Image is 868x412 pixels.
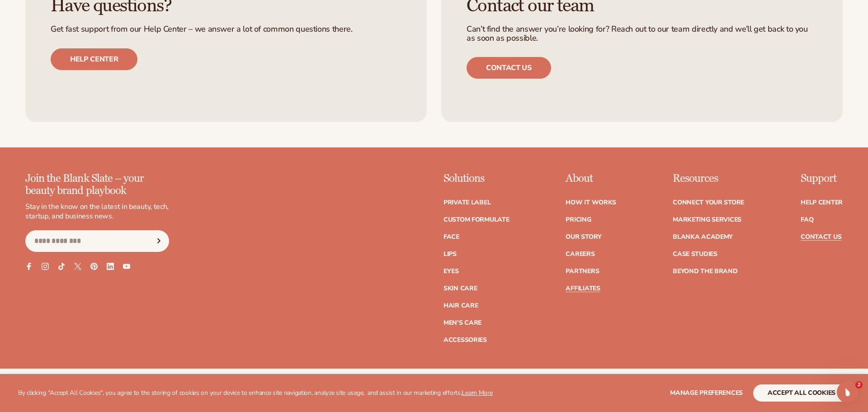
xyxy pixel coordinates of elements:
a: Lips [443,251,457,257]
a: Our Story [566,234,601,240]
a: Beyond the brand [673,268,738,275]
a: Men's Care [443,320,481,326]
a: Pricing [566,217,591,223]
a: Help Center [801,199,843,206]
button: Subscribe [149,230,169,252]
a: Accessories [443,337,487,343]
p: Resources [673,173,744,185]
span: 2 [855,381,863,388]
a: Help center [51,48,137,70]
iframe: Intercom live chat [837,381,859,403]
p: Get fast support from our Help Center – we answer a lot of common questions there. [51,25,401,34]
p: About [566,173,616,185]
p: Join the Blank Slate – your beauty brand playbook [25,173,169,197]
a: Eyes [443,268,459,275]
a: Blanka Academy [673,234,733,240]
button: Manage preferences [670,384,743,402]
a: Face [443,234,459,240]
a: Learn More [462,388,492,397]
span: Manage preferences [670,388,743,397]
a: Skin Care [443,285,477,292]
a: Contact Us [801,234,841,240]
a: Connect your store [673,199,744,206]
p: Support [801,173,843,185]
p: Stay in the know on the latest in beauty, tech, startup, and business news. [25,202,169,221]
button: accept all cookies [753,384,850,402]
a: Marketing services [673,217,741,223]
a: Contact us [467,57,551,79]
a: Case Studies [673,251,717,257]
p: Can’t find the answer you’re looking for? Reach out to our team directly and we’ll get back to yo... [467,25,817,43]
a: Custom formulate [443,217,509,223]
a: Partners [566,268,599,275]
a: Careers [566,251,594,257]
a: How It Works [566,199,616,206]
a: FAQ [801,217,813,223]
a: Hair Care [443,303,478,309]
a: Private label [443,199,491,206]
p: Solutions [443,173,509,185]
a: Affiliates [566,285,600,292]
p: By clicking "Accept All Cookies", you agree to the storing of cookies on your device to enhance s... [18,389,493,397]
